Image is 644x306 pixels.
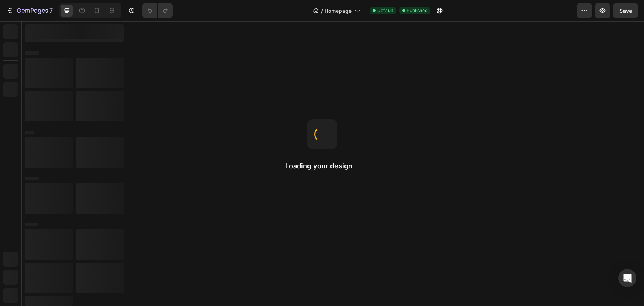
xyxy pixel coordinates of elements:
div: Undo/Redo [142,3,173,18]
span: Save [619,8,632,14]
h2: Loading your design [285,161,359,171]
button: Save [613,3,638,18]
p: 7 [49,6,53,15]
button: 7 [3,3,56,18]
span: Published [407,7,427,14]
span: Homepage [324,7,352,15]
span: Default [377,7,393,14]
div: Open Intercom Messenger [618,269,636,287]
span: / [321,7,323,15]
